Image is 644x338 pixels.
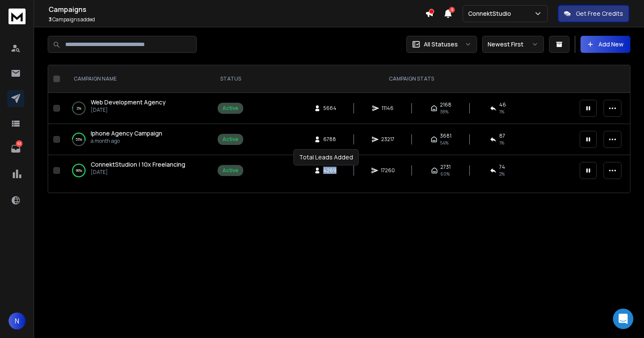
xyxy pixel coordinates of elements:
span: 5664 [323,105,336,112]
p: 99 % [76,166,82,175]
span: 74 [499,164,505,170]
span: 17260 [381,167,395,174]
p: All Statuses [424,40,458,49]
p: 2 % [77,104,81,113]
a: Iphone Agency Campaign [91,129,162,138]
p: [DATE] [91,169,185,176]
span: 2 % [499,170,505,177]
span: 87 [499,133,505,139]
td: 2%Web Development Agency[DATE] [63,93,213,124]
span: 60 % [440,170,450,177]
span: 3681 [440,133,451,139]
span: 3 [49,16,52,23]
td: 99%ConnektStudion | 10x Freelancing[DATE] [63,155,213,186]
button: N [9,312,26,329]
span: 4269 [323,167,336,174]
div: Active [222,136,239,143]
div: Active [222,105,239,112]
p: Campaigns added [49,16,425,23]
span: 46 [499,101,506,108]
span: 2731 [440,164,451,170]
span: 1 % [499,108,504,115]
th: CAMPAIGN NAME [63,65,213,93]
span: 54 % [440,139,448,146]
span: Web Development Agency [91,98,166,106]
span: ConnektStudion | 10x Freelancing [91,160,185,168]
div: Open Intercom Messenger [613,309,633,329]
th: STATUS [213,65,248,93]
span: 2168 [440,101,451,108]
p: a month ago [91,138,162,144]
th: CAMPAIGN STATS [248,65,575,93]
p: 63 [16,140,23,147]
p: [DATE] [91,107,166,113]
button: Add New [581,36,630,53]
span: 5 [449,7,455,13]
td: 53%Iphone Agency Campaigna month ago [63,124,213,155]
span: 38 % [440,108,448,115]
p: Get Free Credits [576,9,623,18]
a: Web Development Agency [91,98,166,107]
h1: Campaigns [49,4,425,14]
p: 53 % [75,135,82,144]
div: Total Leads Added [293,149,359,165]
p: ConnektStudio [468,9,515,18]
div: Active [222,167,239,174]
span: 1 % [499,139,504,146]
button: Newest First [482,36,544,53]
a: ConnektStudion | 10x Freelancing [91,160,185,169]
button: Get Free Credits [558,5,629,22]
span: 6788 [323,136,336,143]
a: 63 [7,140,24,157]
img: logo [9,9,26,24]
span: 23217 [381,136,394,143]
span: 11146 [382,105,394,112]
